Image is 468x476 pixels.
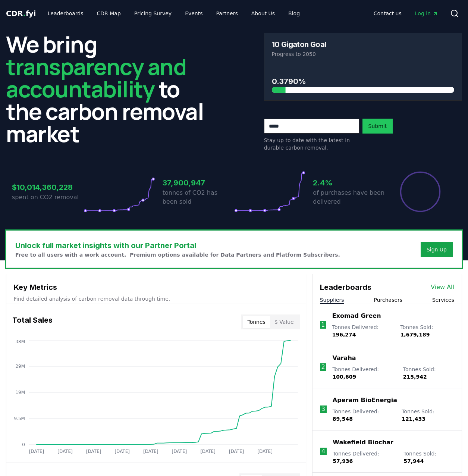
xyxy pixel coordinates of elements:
[427,246,447,253] a: Sign Up
[332,354,356,363] a: Varaha
[6,33,204,145] h2: We bring to the carbon removal market
[403,366,454,381] p: Tonnes Sold :
[402,416,425,422] span: 121,433
[257,449,273,454] tspan: [DATE]
[163,177,234,188] h3: 37,900,947
[14,282,298,293] h3: Key Metrics
[333,396,397,405] a: Aperam BioEnergia
[23,9,26,18] span: .
[333,458,353,464] span: 57,936
[143,449,158,454] tspan: [DATE]
[399,171,441,213] div: Percentage of sales delivered
[243,316,270,328] button: Tonnes
[270,316,298,328] button: $ Value
[332,323,393,338] p: Tonnes Delivered :
[403,450,454,465] p: Tonnes Sold :
[15,339,25,344] tspan: 38M
[14,295,298,303] p: Find detailed analysis of carbon removal data through time.
[403,458,424,464] span: 57,944
[12,314,53,329] h3: Total Sales
[321,447,325,456] p: 4
[172,449,187,454] tspan: [DATE]
[321,320,325,329] p: 1
[6,51,186,104] span: transparency and accountability
[402,408,454,423] p: Tonnes Sold :
[431,283,454,292] a: View All
[29,449,44,454] tspan: [DATE]
[320,282,371,293] h3: Leaderboards
[245,7,281,20] a: About Us
[12,182,84,193] h3: $10,014,360,228
[163,188,234,206] p: tonnes of CO2 has been sold
[22,442,25,447] tspan: 0
[332,311,381,320] a: Exomad Green
[362,119,393,134] button: Submit
[333,438,393,447] a: Wakefield Biochar
[272,50,455,58] p: Progress to 2050
[272,76,455,87] h3: 0.3790%
[333,450,396,465] p: Tonnes Delivered :
[86,449,101,454] tspan: [DATE]
[403,374,427,380] span: 215,942
[321,405,325,414] p: 3
[14,416,25,421] tspan: 9.5M
[401,323,454,338] p: Tonnes Sold :
[332,374,356,380] span: 100,609
[264,137,359,151] p: Stay up to date with the latest in durable carbon removal.
[91,7,127,20] a: CDR Map
[421,242,453,257] button: Sign Up
[415,10,438,17] span: Log in
[432,296,454,304] button: Services
[282,7,306,20] a: Blog
[332,366,395,381] p: Tonnes Delivered :
[313,177,384,188] h3: 2.4%
[6,8,36,19] a: CDR.fyi
[313,188,384,206] p: of purchases have been delivered
[401,332,430,338] span: 1,679,189
[321,363,325,372] p: 2
[333,416,353,422] span: 89,548
[272,41,326,48] h3: 10 Gigaton Goal
[368,7,444,20] nav: Main
[374,296,403,304] button: Purchasers
[42,7,89,20] a: Leaderboards
[128,7,178,20] a: Pricing Survey
[6,9,36,18] span: CDR fyi
[15,364,25,369] tspan: 29M
[15,240,340,251] h3: Unlock full market insights with our Partner Portal
[15,390,25,395] tspan: 19M
[114,449,130,454] tspan: [DATE]
[210,7,244,20] a: Partners
[200,449,216,454] tspan: [DATE]
[179,7,208,20] a: Events
[333,408,394,423] p: Tonnes Delivered :
[57,449,73,454] tspan: [DATE]
[320,296,344,304] button: Suppliers
[409,7,444,20] a: Log in
[332,332,356,338] span: 196,274
[368,7,408,20] a: Contact us
[42,7,306,20] nav: Main
[15,251,340,259] p: Free to all users with a work account. Premium options available for Data Partners and Platform S...
[12,193,84,202] p: spent on CO2 removal
[229,449,244,454] tspan: [DATE]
